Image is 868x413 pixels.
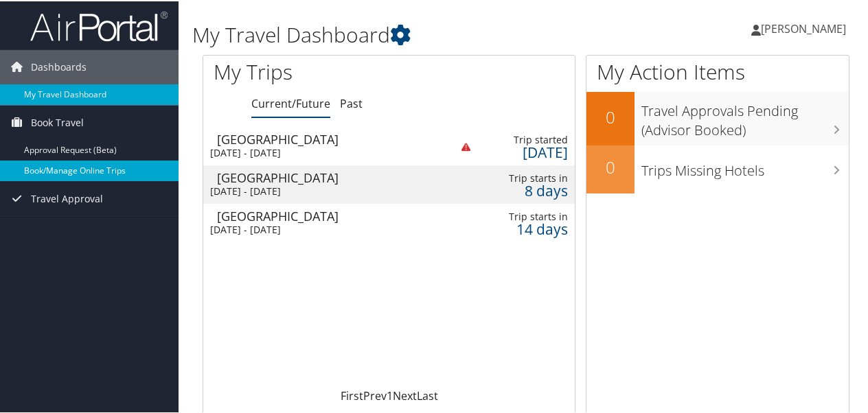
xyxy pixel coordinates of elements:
[214,56,410,85] h1: My Trips
[363,387,387,402] a: Prev
[484,183,569,196] div: 8 days
[586,91,849,143] a: 0Travel Approvals Pending (Advisor Booked)
[751,7,860,48] a: [PERSON_NAME]
[484,145,569,157] div: [DATE]
[192,19,637,48] h1: My Travel Dashboard
[641,93,849,139] h3: Travel Approvals Pending (Advisor Booked)
[30,9,168,41] img: airportal-logo.png
[586,144,849,192] a: 0Trips Missing Hotels
[387,387,393,402] a: 1
[586,154,635,178] h2: 0
[341,387,363,402] a: First
[217,132,436,144] div: [GEOGRAPHIC_DATA]
[210,222,429,235] div: [DATE] - [DATE]
[761,20,846,35] span: [PERSON_NAME]
[217,209,436,221] div: [GEOGRAPHIC_DATA]
[31,104,84,139] span: Book Travel
[484,132,569,145] div: Trip started
[484,209,569,222] div: Trip starts in
[340,95,363,110] a: Past
[210,145,429,158] div: [DATE] - [DATE]
[586,56,849,85] h1: My Action Items
[210,184,429,196] div: [DATE] - [DATE]
[217,170,436,182] div: [GEOGRAPHIC_DATA]
[484,171,569,183] div: Trip starts in
[417,387,438,402] a: Last
[31,49,87,83] span: Dashboards
[251,95,330,110] a: Current/Future
[31,180,103,215] span: Travel Approval
[484,222,569,234] div: 14 days
[641,153,849,179] h3: Trips Missing Hotels
[586,104,635,128] h2: 0
[461,141,470,150] img: alert-flat-solid-warning.png
[393,387,417,402] a: Next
